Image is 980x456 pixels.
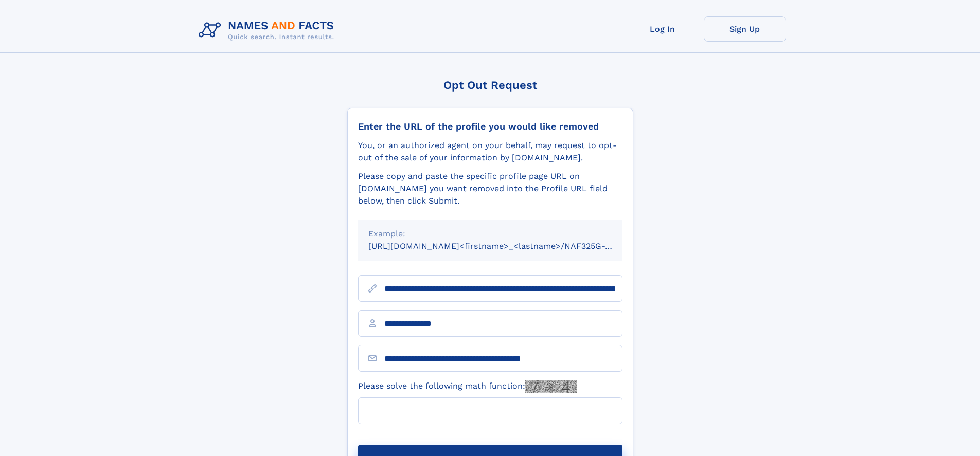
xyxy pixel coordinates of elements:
[347,79,633,92] div: Opt Out Request
[194,16,343,44] img: Logo Names and Facts
[368,228,612,240] div: Example:
[358,121,622,132] div: Enter the URL of the profile you would like removed
[621,16,704,42] a: Log In
[358,380,577,393] label: Please solve the following math function:
[368,241,642,251] small: [URL][DOMAIN_NAME]<firstname>_<lastname>/NAF325G-xxxxxxxx
[704,16,786,42] a: Sign Up
[358,170,622,207] div: Please copy and paste the specific profile page URL on [DOMAIN_NAME] you want removed into the Pr...
[358,139,622,164] div: You, or an authorized agent on your behalf, may request to opt-out of the sale of your informatio...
